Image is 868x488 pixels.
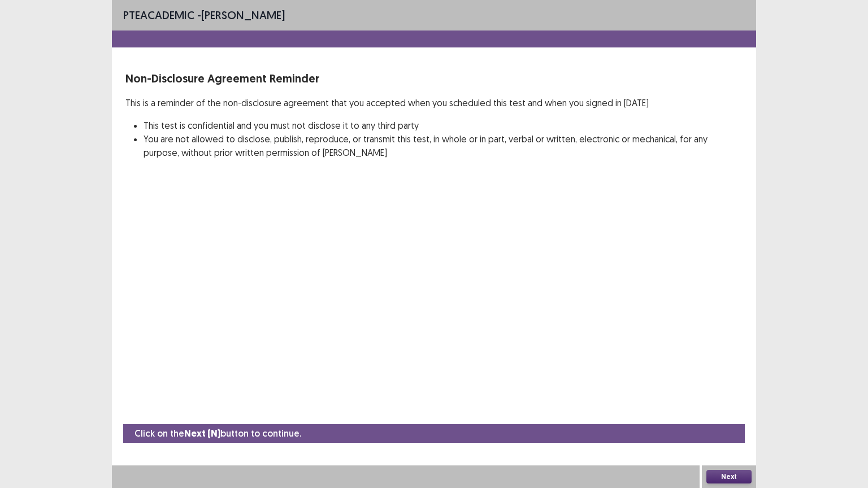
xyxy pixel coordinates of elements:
p: - [PERSON_NAME] [123,7,285,24]
strong: Next (N) [184,428,220,439]
li: This test is confidential and you must not disclose it to any third party [144,119,743,132]
p: Non-Disclosure Agreement Reminder [125,70,743,87]
span: PTE academic [123,8,194,22]
li: You are not allowed to disclose, publish, reproduce, or transmit this test, in whole or in part, ... [144,132,743,159]
p: This is a reminder of the non-disclosure agreement that you accepted when you scheduled this test... [125,96,743,110]
p: Click on the button to continue. [134,426,301,441]
button: Next [706,470,752,483]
